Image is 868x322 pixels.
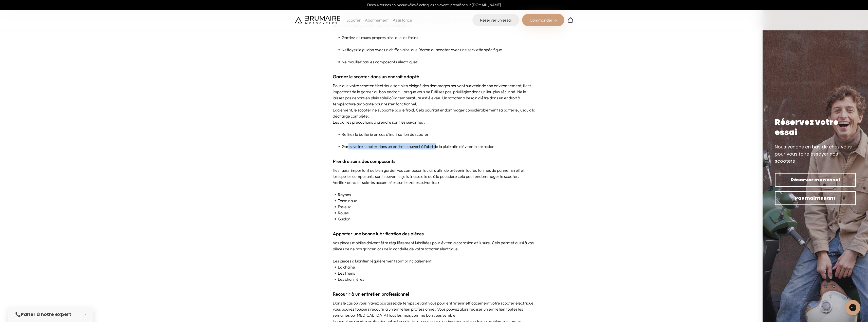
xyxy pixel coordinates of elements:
a: Assistance [393,17,412,23]
p: Ne mouillez pas les composants électriques [333,59,535,65]
span: ▪️ [337,35,342,40]
iframe: Gorgias live chat messenger [843,298,863,317]
p: Vos pièces mobiles doivent être régulièrement lubrifiées pour éviter la corrosion et l’usure. Cel... [333,240,535,252]
p: Retirez la batterie en cas d’inutilisation du scooter [333,131,535,137]
p: Dans le cas où vous n’avez pas assez de temps devant vous pour entretenir efficacement votre scoo... [333,300,535,318]
p: Les freins [333,270,535,276]
img: right-arrow-2.png [554,19,557,22]
p: Pour que votre scooter électrique soit bien éloigné des dommages pouvant survenir de son environn... [333,83,535,107]
strong: Prendre soins des composants [333,158,395,164]
span: ▪️ [333,204,338,209]
p: Essieux [333,204,535,210]
p: Guidon [333,216,535,222]
span: ▪️ [333,264,338,270]
p: Les autres précautions à prendre sont les suivantes : [333,119,535,125]
p: Les charnières [333,276,535,282]
span: ▪️ [333,192,338,197]
p: Garez votre scooter dans un endroit couvert à l’abri de la pluie afin d’éviter la corrosion [333,143,535,149]
p: Nettoyez le guidon avec un chiffon ainsi que l’écran du scooter avec une serviette spécifique [333,47,535,53]
p: Roues [333,210,535,216]
strong: Gardez le scooter dans un endroit adapté [333,74,419,80]
span: ▪️ [333,216,338,221]
p: Egalement, le scooter ne supporte pas le froid. Cela pourrait endommager considérablement sa batt... [333,107,535,119]
p: Terminaux [333,198,535,204]
span: ▪️ [333,210,338,215]
strong: Recourir à un entretien professionnel [333,291,409,297]
p: Vérifiez donc les saletés accumulées sur les zones suivantes : [333,179,535,185]
span: ▪️ [337,144,342,149]
span: ▪️ [333,277,338,282]
a: Réserver un essai [472,14,519,26]
span: ▪️ [333,271,338,276]
a: Abonnement [365,17,389,23]
p: Scooter [346,17,361,23]
span: ▪️ [337,132,342,137]
p: La chaîne [333,264,535,270]
img: Panier [567,17,574,23]
span: ▪️ [337,47,342,52]
span: ▪️ [333,198,338,203]
p: Rayons [333,192,535,198]
div: Commander [522,14,564,26]
p: Gardez les roues propres ainsi que les freins [333,34,535,41]
strong: Apporter une bonne lubrification des pièces [333,231,424,237]
img: Brumaire Motocycles [295,16,340,24]
p: Les pièces à lubrifier régulièrement sont principalement : [333,258,535,264]
span: ▪️ [337,59,342,64]
p: Il est aussi important de bien garder vos composants clairs afin de prévenir toutes formes de pan... [333,167,535,179]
